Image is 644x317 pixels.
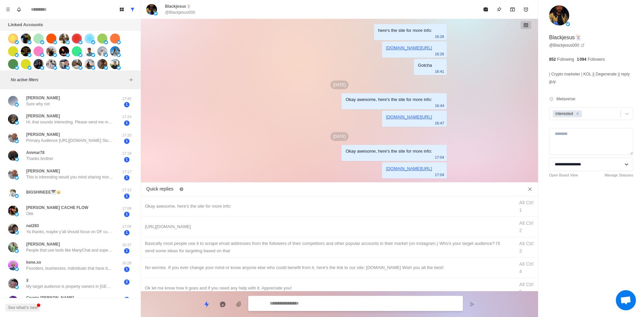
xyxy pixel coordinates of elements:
img: picture [28,40,32,44]
p: Following [557,56,574,62]
p: [PERSON_NAME] [26,131,60,138]
p: [PERSON_NAME] [26,113,60,119]
button: See what's new [5,304,40,312]
img: picture [15,157,19,161]
div: Gotcha [418,62,432,69]
p: Ammar78 [26,150,45,156]
div: Alt Ctrl 3 [519,240,534,255]
p: | Crypto marketer | KOL || Degenerate || reply guy. [549,70,633,85]
img: picture [85,34,95,44]
img: picture [8,46,18,56]
p: Primary Audience [URL][DOMAIN_NAME] Students •High school or university students who need the TOE... [26,138,113,144]
img: picture [78,66,83,70]
img: picture [59,46,69,56]
p: kene.xo [26,259,41,265]
img: picture [91,66,95,70]
span: 1 [124,230,129,235]
img: picture [40,53,44,57]
span: 1 [124,248,129,254]
img: picture [46,46,56,56]
img: picture [104,66,108,70]
img: picture [34,46,44,56]
img: picture [146,4,157,15]
img: picture [78,40,83,44]
img: picture [8,133,18,143]
div: Alt Ctrl 1 [519,199,534,214]
div: interested [553,110,574,117]
p: [PERSON_NAME] [26,95,60,101]
img: picture [59,59,69,69]
p: 16:47 [435,119,444,127]
img: picture [104,53,108,57]
img: picture [53,66,57,70]
p: 16:26 [435,50,444,58]
a: Ouvrir le chat [616,290,636,310]
button: Notifications [13,4,24,15]
p: [DATE] [330,132,348,141]
img: picture [8,260,18,270]
p: 17:17 [118,169,135,175]
img: picture [66,66,70,70]
span: 1 [124,175,129,180]
p: 1 094 [577,56,586,62]
p: 𝑺 [26,277,29,283]
img: picture [15,230,19,234]
img: picture [21,46,31,56]
p: Blackjesus🃏 [549,34,581,42]
img: picture [15,53,19,57]
img: picture [8,96,18,106]
button: Pin [492,3,506,16]
span: 1 [124,102,129,107]
div: Okay awesome, here's the site for more info: [345,96,432,103]
img: picture [97,46,107,56]
span: 2 [124,279,129,285]
a: [DOMAIN_NAME][URL] [386,114,432,119]
p: [PERSON_NAME] CACHE FLOW [26,205,88,211]
img: picture [8,34,18,44]
img: picture [15,194,19,198]
img: picture [21,59,31,69]
img: picture [97,34,107,44]
img: picture [8,242,18,252]
img: picture [66,53,70,57]
button: Reply with AI [216,298,229,311]
p: 17:45 [118,96,135,102]
p: Sure why not [26,101,50,107]
img: picture [15,103,19,107]
p: Metaverse [556,96,575,102]
p: No active filters [11,77,127,83]
div: Alt Ctrl 5 [519,281,534,296]
img: picture [15,121,19,125]
span: 1 [124,157,129,162]
button: Show all conversations [127,4,138,15]
span: 1 [124,212,129,217]
img: picture [21,34,31,44]
img: picture [72,34,82,44]
p: 16:44 [435,102,444,109]
div: Alt Ctrl 2 [519,219,534,234]
img: picture [91,53,95,57]
span: 1 [124,139,129,144]
img: picture [117,40,121,44]
img: picture [8,224,18,234]
button: Add filters [127,76,135,84]
div: Okay awesome, here's the site for more info: [145,203,511,210]
img: picture [8,151,18,161]
p: 17:12 [118,187,135,193]
img: picture [110,34,120,44]
p: 17:18 [118,151,135,156]
div: No worries. If you ever change your mind or know anyone else who could benefit from it, here's th... [145,264,511,271]
img: picture [53,40,57,44]
img: picture [15,66,19,70]
p: 17:04 [118,224,135,229]
img: picture [34,59,44,69]
p: Crypto [PERSON_NAME] [26,295,74,301]
img: picture [110,59,120,69]
p: 16:41 [435,68,444,75]
button: Close quick replies [525,184,535,195]
p: Quick replies [146,186,173,193]
img: picture [91,40,95,44]
div: [URL][DOMAIN_NAME] [145,223,511,230]
a: @Blackjesus000 [549,42,585,48]
p: 852 [549,56,556,62]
